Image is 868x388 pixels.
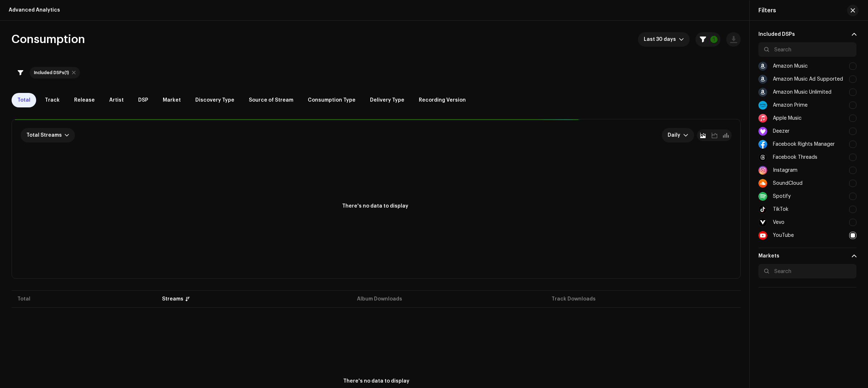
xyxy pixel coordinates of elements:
span: DSP [138,97,148,103]
div: There's no data to display [343,378,409,385]
span: Recording Version [419,97,466,103]
div: dropdown trigger [679,32,684,47]
span: Discovery Type [195,97,234,103]
span: Market [163,97,181,103]
span: Delivery Type [370,97,404,103]
span: Last 30 days [644,32,679,47]
span: Daily [668,128,683,142]
span: Artist [109,97,124,103]
span: Source of Stream [249,97,293,103]
p-badge: 1 [710,36,718,43]
text: There's no data to display [342,204,408,209]
div: dropdown trigger [683,128,688,142]
button: 1 [695,32,720,47]
span: Consumption Type [308,97,356,103]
